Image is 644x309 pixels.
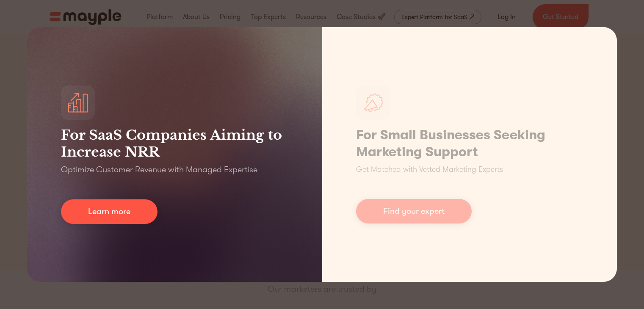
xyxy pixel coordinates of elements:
[356,199,472,223] a: Find your expert
[61,127,288,160] h3: For SaaS Companies Aiming to Increase NRR
[356,164,503,175] p: Get Matched with Vetted Marketing Experts
[61,199,158,224] a: Learn more
[61,164,257,176] p: Optimize Customer Revenue with Managed Expertise
[356,127,583,160] h1: For Small Businesses Seeking Marketing Support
